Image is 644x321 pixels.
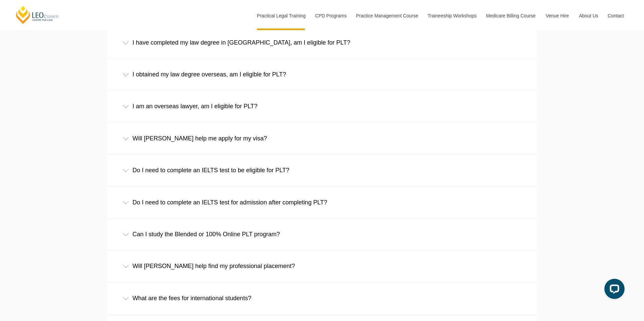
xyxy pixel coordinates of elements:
div: I have completed my law degree in [GEOGRAPHIC_DATA], am I eligible for PLT? [107,27,537,58]
div: Will [PERSON_NAME] help me apply for my visa? [107,123,537,154]
a: About Us [574,1,603,30]
div: I obtained my law degree overseas, am I eligible for PLT? [107,59,537,90]
a: Contact [603,1,629,30]
div: Will [PERSON_NAME] help find my professional placement? [107,251,537,282]
a: Venue Hire [541,1,574,30]
div: Do I need to complete an IELTS test to be eligible for PLT? [107,155,537,186]
a: Medicare Billing Course [481,1,541,30]
a: CPD Programs [310,1,351,30]
div: Do I need to complete an IELTS test for admission after completing PLT? [107,187,537,218]
a: Practice Management Course [351,1,423,30]
a: Traineeship Workshops [423,1,481,30]
a: [PERSON_NAME] Centre for Law [15,5,60,24]
iframe: LiveChat chat widget [599,276,627,304]
a: Practical Legal Training [252,1,310,30]
div: I am an overseas lawyer, am I eligible for PLT? [107,91,537,122]
div: What are the fees for international students? [107,283,537,314]
div: Can I study the Blended or 100% Online PLT program? [107,219,537,250]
